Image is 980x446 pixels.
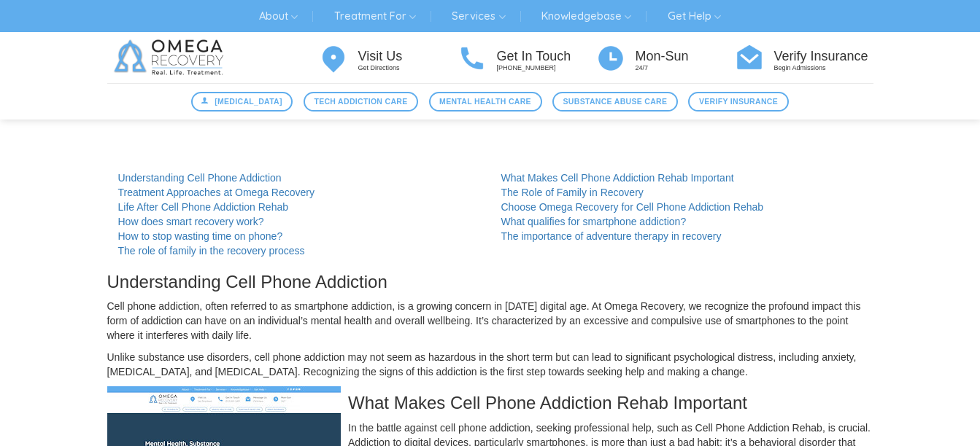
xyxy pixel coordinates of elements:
p: Begin Admissions [774,63,873,73]
h3: What Makes Cell Phone Addiction Rehab Important [107,394,873,412]
a: Visit Us Get Directions [319,42,458,74]
p: Get Directions [358,63,458,73]
h4: Visit Us [358,50,458,64]
a: Verify Insurance [688,92,788,111]
a: Substance Abuse Care [552,92,678,111]
p: Unlike substance use disorders, cell phone addiction may not seem as hazardous in the short term ... [107,350,873,379]
a: Understanding Cell Phone Addiction [118,172,282,184]
a: Life After Cell Phone Addiction Rehab [118,201,289,213]
a: Choose Omega Recovery for Cell Phone Addiction Rehab [501,201,764,213]
img: Omega Recovery [107,32,235,83]
a: The importance of adventure therapy in recovery [501,230,722,242]
span: Tech Addiction Care [314,95,407,108]
a: Get Help [657,4,732,28]
a: The role of family in the recovery process [118,245,305,257]
a: Verify Insurance Begin Admissions [735,42,873,74]
h3: Understanding Cell Phone Addiction [107,273,873,292]
a: Tech Addiction Care [304,92,418,111]
a: Treatment For [323,4,427,28]
a: Knowledgebase [530,4,642,28]
a: [MEDICAL_DATA] [191,92,293,111]
a: About [248,4,309,28]
a: How to stop wasting time on phone? [118,230,283,242]
a: What Makes Cell Phone Addiction Rehab Important [501,172,734,184]
h4: Get In Touch [497,50,596,64]
h4: Mon-Sun [636,50,735,64]
p: [PHONE_NUMBER] [497,63,596,73]
a: How does smart recovery work? [118,216,264,227]
a: What qualifies for smartphone addiction? [501,216,687,227]
p: Cell phone addiction, often referred to as smartphone addiction, is a growing concern in [DATE] d... [107,299,873,343]
p: 24/7 [636,63,735,73]
span: Substance Abuse Care [563,95,668,108]
span: Verify Insurance [699,95,778,108]
a: The Role of Family in Recovery [501,187,644,198]
a: Get In Touch [PHONE_NUMBER] [458,42,596,74]
a: Mental Health Care [429,92,542,111]
span: [MEDICAL_DATA] [215,95,282,108]
a: Treatment Approaches at Omega Recovery [118,187,315,198]
span: Mental Health Care [439,95,531,108]
a: Services [441,4,516,28]
h4: Verify Insurance [774,50,873,64]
